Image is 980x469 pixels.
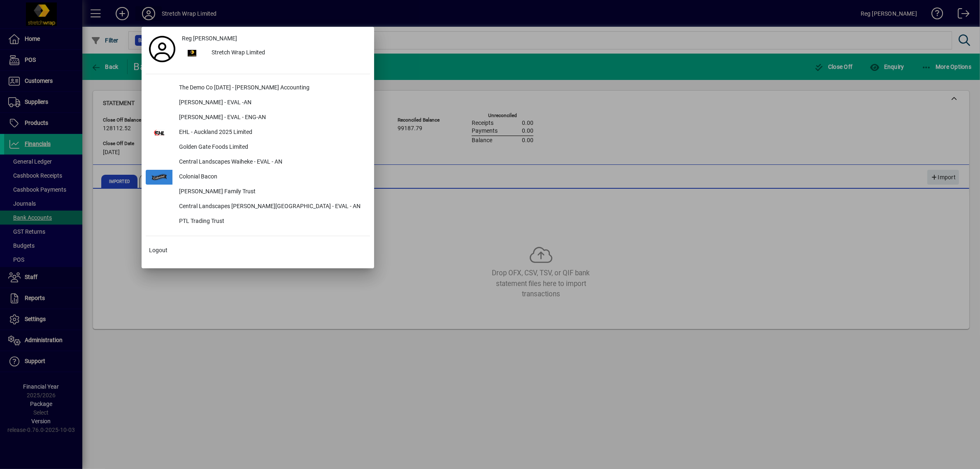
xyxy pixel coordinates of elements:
button: [PERSON_NAME] Family Trust [146,185,370,199]
div: Central Landscapes [PERSON_NAME][GEOGRAPHIC_DATA] - EVAL - AN [172,199,370,214]
a: Reg [PERSON_NAME] [179,31,370,46]
button: Central Landscapes [PERSON_NAME][GEOGRAPHIC_DATA] - EVAL - AN [146,199,370,214]
button: [PERSON_NAME] - EVAL -AN [146,96,370,110]
button: Stretch Wrap Limited [179,46,370,61]
button: Central Landscapes Waiheke - EVAL - AN [146,155,370,170]
div: [PERSON_NAME] - EVAL - ENG-AN [172,110,370,125]
a: Profile [146,42,179,56]
div: Colonial Bacon [172,170,370,185]
div: Central Landscapes Waiheke - EVAL - AN [172,155,370,170]
button: The Demo Co [DATE] - [PERSON_NAME] Accounting [146,81,370,96]
div: PTL Trading Trust [172,214,370,229]
div: EHL - Auckland 2025 Limited [172,125,370,140]
div: Stretch Wrap Limited [205,46,370,61]
div: Golden Gate Foods Limited [172,140,370,155]
span: Logout [149,246,168,255]
div: [PERSON_NAME] - EVAL -AN [172,96,370,110]
button: Colonial Bacon [146,170,370,185]
button: Golden Gate Foods Limited [146,140,370,155]
div: The Demo Co [DATE] - [PERSON_NAME] Accounting [172,81,370,96]
button: Logout [146,243,370,258]
button: PTL Trading Trust [146,214,370,229]
span: Reg [PERSON_NAME] [182,34,237,43]
div: [PERSON_NAME] Family Trust [172,185,370,199]
button: EHL - Auckland 2025 Limited [146,125,370,140]
button: [PERSON_NAME] - EVAL - ENG-AN [146,110,370,125]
